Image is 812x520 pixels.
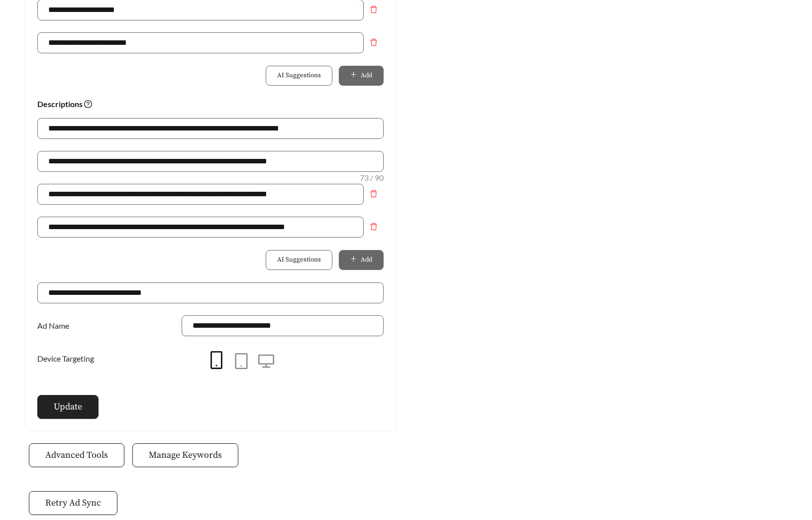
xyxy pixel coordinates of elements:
[266,250,332,270] button: AI Suggestions
[207,351,225,369] span: mobile
[364,190,383,198] span: delete
[364,5,383,13] span: delete
[364,184,384,204] button: Remove field
[37,99,92,109] strong: Descriptions
[254,349,279,374] button: desktop
[149,448,222,462] span: Manage Keywords
[37,395,99,419] button: Update
[132,443,238,467] button: Manage Keywords
[182,315,384,336] input: Ad Name
[29,491,117,515] button: Retry Ad Sync
[45,448,108,462] span: Advanced Tools
[37,282,384,303] input: Website
[229,349,254,374] button: tablet
[339,250,384,270] button: plusAdd
[339,66,384,86] button: plusAdd
[277,71,321,81] span: AI Suggestions
[37,348,99,369] label: Device Targeting
[364,38,383,46] span: delete
[277,255,321,265] span: AI Suggestions
[258,353,274,369] span: desktop
[364,217,384,237] button: Remove field
[54,400,82,413] span: Update
[364,223,383,231] span: delete
[37,315,74,336] label: Ad Name
[29,443,124,467] button: Advanced Tools
[45,496,101,510] span: Retry Ad Sync
[233,353,249,369] span: tablet
[364,32,384,52] button: Remove field
[204,348,229,373] button: mobile
[84,100,92,108] span: question-circle
[266,66,332,86] button: AI Suggestions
